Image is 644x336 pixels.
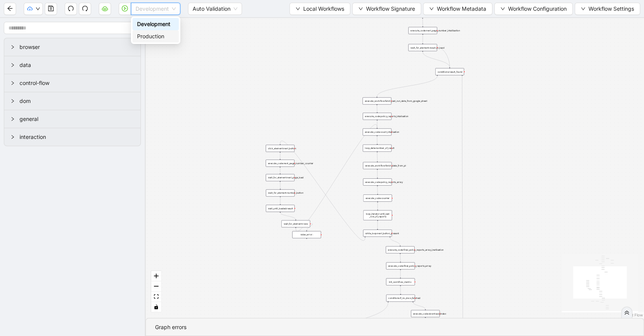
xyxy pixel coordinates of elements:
div: wait_until_loaded:result [266,205,294,212]
span: right [10,99,15,103]
button: downWorkflow Settings [575,3,640,15]
div: wait_for_element:next_page_load [266,174,294,181]
span: Auto Validation [193,3,237,15]
span: down [429,7,434,11]
span: right [10,63,15,67]
div: execute_code:next_page_number_intailisation [409,27,437,34]
div: execute_code:count_intalisation [363,129,391,136]
div: execute_workflow:fetch_last_run_date_from_google_sheet [363,98,391,105]
div: execute_code:final_policy_reports_array_inatlisation [386,246,415,253]
span: Development [136,3,176,15]
g: Edge from conditions:if_no_docs_fetched to execute_code:download_index [413,302,425,309]
button: undo [65,3,77,15]
div: while_loop:next_button_present [363,230,392,237]
div: loop_iterator:until_last _row_of_reports [363,210,392,220]
span: plus-circle [304,241,309,246]
span: redo [82,5,88,11]
div: control-flow [4,74,141,92]
div: wait_for_element:result_to_load [408,44,437,51]
g: Edge from wait_for_element:rows to raise_error: [307,224,313,230]
div: Graph errors [155,323,634,331]
div: raise_error: [292,231,321,238]
button: downWorkflow Signature [352,3,421,15]
span: right [10,45,15,49]
div: execute_code:policy_reports_array [363,178,392,186]
span: undo [68,5,74,11]
g: Edge from while_loop:next_button_present to click_element:next_button [280,141,365,241]
span: down [581,7,585,11]
g: Edge from wait_until_loaded:result to wait_for_element:rows [280,212,296,219]
div: execute_code:final_policy_reports_array [386,262,415,269]
div: execute_code:policy_reports_intalisation [363,113,391,120]
div: execute_code:download_index [411,310,440,317]
span: arrow-left [7,5,13,11]
div: Development [137,20,174,28]
span: interaction [20,133,134,141]
div: wait_for_element:rows [281,220,310,228]
span: cloud-upload [27,6,33,11]
button: downWorkflow Metadata [423,3,492,15]
span: Workflow Metadata [437,5,486,13]
span: Workflow Signature [366,5,415,13]
span: down [296,7,300,11]
button: downWorkflow Configuration [494,3,573,15]
span: play-circle [122,5,128,11]
button: play-circle [119,3,131,15]
div: data [4,56,141,74]
g: Edge from execute_code:final_policy_reports_array_inatlisation to execute_code:final_policy_repor... [400,254,400,262]
div: Development [132,18,179,30]
div: conditions:result_found [435,68,464,75]
span: down [358,7,363,11]
span: down [36,7,40,11]
div: interaction [4,128,141,146]
g: Edge from conditions:result_found to execute_workflow:fetch_last_run_date_from_google_sheet [377,76,437,96]
div: execute_workflow:fetch_data_from_pl [363,162,392,169]
div: Production [137,32,174,41]
div: loop_data:number_of_result [363,145,392,152]
span: Workflow Configuration [508,5,567,13]
div: init_workflow_metric: [386,278,415,285]
span: cloud-server [102,5,108,11]
button: fit view [151,292,161,302]
span: down [500,7,505,11]
span: dom [20,97,134,105]
span: right [10,135,15,139]
div: wait_for_element:number_button [266,189,294,197]
button: arrow-left [4,3,16,15]
div: Production [132,30,179,42]
div: conditions:if_no_docs_fetched [386,295,415,302]
button: downLocal Workflows [289,3,350,15]
span: right [10,81,15,85]
span: right [10,117,15,121]
div: dom [4,92,141,110]
span: save [48,5,54,11]
button: redo [79,3,91,15]
button: cloud-server [99,3,111,15]
span: data [20,61,134,69]
div: execute_code:counter [363,194,392,202]
span: control-flow [20,79,134,87]
a: React Flow attribution [623,313,643,317]
span: general [20,115,134,123]
button: zoom out [151,281,161,292]
g: Edge from wait_for_element:result_to_load to conditions:result_found [423,52,450,67]
div: raise_error:plus-circle [292,231,321,238]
